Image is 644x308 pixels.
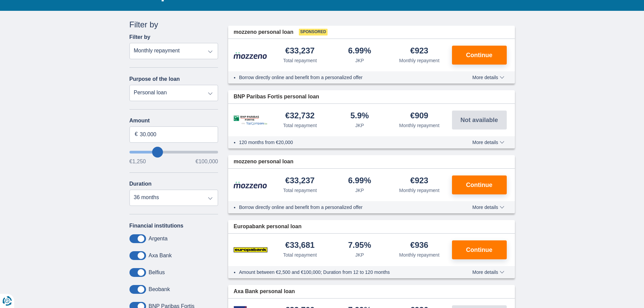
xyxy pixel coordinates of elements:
[355,123,364,128] font: JKP
[129,118,150,123] font: Amount
[348,240,371,250] font: 7.95%
[285,240,315,250] font: €33,681
[348,176,371,185] font: 6.99%
[472,140,498,145] font: More details
[195,159,218,164] font: €100,000
[410,176,428,185] font: €923
[355,252,364,258] font: JKP
[234,94,319,99] font: BNP Paribas Fortis personal loan
[472,269,498,275] font: More details
[399,252,439,258] font: Monthly repayment
[350,111,369,120] font: 5.9%
[129,223,184,229] font: Financial institutions
[452,240,507,259] button: Continue
[129,34,150,40] font: Filter by
[300,29,326,34] font: Sponsored
[410,111,428,120] font: €909
[234,288,295,294] font: Axa Bank personal loan
[460,117,498,123] font: Not available
[410,240,428,250] font: €936
[135,131,138,137] font: €
[283,58,317,63] font: Total repayment
[452,175,507,194] button: Continue
[234,52,267,59] img: product.pl.alt Mozzeno
[129,20,158,29] font: Filter by
[234,223,302,229] font: Europabank personal loan
[234,241,267,258] img: product.pl.alt Europabank
[355,188,364,193] font: JKP
[467,205,509,210] button: More details
[467,269,509,275] button: More details
[239,140,293,145] font: 120 months from €20,000
[467,75,509,80] button: More details
[283,252,317,258] font: Total repayment
[129,181,152,187] font: Duration
[283,123,317,128] font: Total repayment
[410,46,428,55] font: €923
[239,269,390,275] font: Amount between €2,500 and €100,000; Duration from 12 to 120 months
[285,176,315,185] font: €33,237
[129,151,218,153] input: wantToBorrow
[285,111,315,120] font: €32,732
[149,236,168,241] font: Argenta
[234,181,267,189] img: product.pl.alt Mozzeno
[348,46,371,55] font: 6.99%
[239,75,363,80] font: Borrow directly online and benefit from a personalized offer
[234,29,293,35] font: mozzeno personal loan
[149,269,165,275] font: Belfius
[452,46,507,65] button: Continue
[234,115,267,125] img: product.pl.alt BNP Paribas Fortis
[149,253,172,258] font: Axa Bank
[355,58,364,63] font: JKP
[466,246,493,253] font: Continue
[399,58,439,63] font: Monthly repayment
[239,205,363,210] font: Borrow directly online and benefit from a personalized offer
[129,159,146,164] font: €1,250
[472,75,498,80] font: More details
[467,140,509,145] button: More details
[399,188,439,193] font: Monthly repayment
[466,182,493,188] font: Continue
[285,46,315,55] font: €33,237
[149,286,170,292] font: Beobank
[399,123,439,128] font: Monthly repayment
[129,76,180,82] font: Purpose of the loan
[452,111,507,129] button: Not available
[472,205,498,210] font: More details
[466,52,493,58] font: Continue
[283,188,317,193] font: Total repayment
[234,159,293,164] font: mozzeno personal loan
